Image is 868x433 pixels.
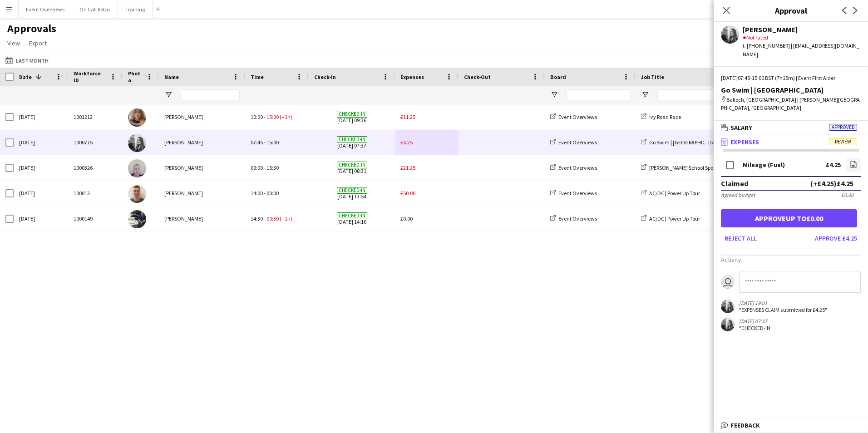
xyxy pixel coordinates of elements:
span: Check-In [314,74,336,80]
div: [PERSON_NAME] [159,181,245,206]
h3: Approval [714,5,868,16]
div: ExpensesReview [714,149,868,343]
button: Event Overviews [19,0,72,18]
span: Time [251,74,264,80]
span: - [264,215,266,222]
div: [DATE] [14,104,68,129]
a: Ivy Road Race [641,113,681,120]
span: Board [550,74,566,80]
span: - [264,139,266,146]
div: [DATE] [14,206,68,231]
span: 09:00 [251,164,263,171]
a: Go Swim | [GEOGRAPHIC_DATA] [641,139,723,146]
span: 14:30 [251,215,263,222]
a: Event Overviews [550,215,597,222]
div: [PERSON_NAME] [159,155,245,180]
img: Heather Black [128,134,146,152]
div: [PERSON_NAME] [159,104,245,129]
a: [PERSON_NAME] School Sports [641,164,719,171]
span: [DATE] 14:10 [314,206,390,231]
mat-expansion-panel-header: SalaryApproved [714,121,868,134]
span: Expenses [400,74,424,80]
div: [PERSON_NAME] [159,206,245,231]
div: Balloch, [GEOGRAPHIC_DATA] | [PERSON_NAME][GEOGRAPHIC_DATA], [GEOGRAPHIC_DATA] [721,96,861,112]
span: Photo [128,70,143,84]
input: Name Filter Input [181,89,240,100]
span: Review [829,138,857,145]
span: Ivy Road Race [649,113,681,120]
span: 00:00 [266,190,279,197]
div: (+£4.25) £4.25 [810,179,853,188]
span: £50.00 [400,190,415,197]
app-user-avatar: Heather Black [721,318,735,331]
span: Checked-in [337,136,367,143]
div: 1000775 [68,130,123,155]
span: 10:00 [251,113,263,120]
a: Event Overviews [550,190,597,197]
a: Event Overviews [550,113,597,120]
button: Last Month [4,55,50,66]
div: [DATE] [14,130,68,155]
span: [DATE] 09:36 [314,104,390,129]
span: Checked-in [337,212,367,219]
input: Board Filter Input [567,89,630,100]
span: AC/DC | Power Up Tour [649,215,700,222]
div: £0.00 [841,192,853,198]
span: 15:30 [266,164,279,171]
span: 15:00 [266,139,279,146]
img: Ross Nicoll [128,210,146,228]
span: [DATE] 08:31 [314,155,390,180]
span: [PERSON_NAME] School Sports [649,164,719,171]
button: Reject all [721,231,760,246]
button: Open Filter Menu [550,91,558,99]
span: 15:00 [266,113,279,120]
span: Expenses [730,138,759,146]
span: Workforce ID [74,70,106,84]
a: Event Overviews [550,164,597,171]
span: Name [164,74,179,80]
span: £11.25 [400,113,415,120]
a: AC/DC | Power Up Tour [641,215,700,222]
span: - [264,190,266,197]
span: Checked-in [337,111,367,118]
span: Event Overviews [558,215,597,222]
div: 1001212 [68,104,123,129]
div: Not rated [743,34,861,42]
span: Feedback [730,421,760,429]
div: [DATE] 07:45-15:00 BST (7h15m) | Event First Aider [721,74,861,82]
mat-expansion-panel-header: ExpensesReview [714,135,868,149]
img: alex Clark [128,159,146,177]
div: Mileage (Fuel) [743,162,785,168]
span: Event Overviews [558,113,597,120]
mat-expansion-panel-header: Feedback [714,418,868,432]
button: On Call Rotas [72,0,118,18]
span: Export [29,39,47,47]
h3: Activity [721,256,861,264]
button: Approveup to£0.00 [721,209,857,227]
div: 1000326 [68,155,123,180]
div: "EXPENSES CLAIM submitted for £4.25" [739,306,827,313]
img: Gordon Robertson [128,185,146,203]
div: t. [PHONE_NUMBER] | [EMAIL_ADDRESS][DOMAIN_NAME] [743,42,861,58]
button: Training [118,0,153,18]
div: [DATE] [14,155,68,180]
a: Event Overviews [550,139,597,146]
span: Event Overviews [558,139,597,146]
div: "CHECKED-IN" [739,325,773,331]
span: Check-Out [464,74,491,80]
div: Agreed budget [721,192,755,198]
button: Approve £4.25 [811,231,861,246]
a: Export [25,37,50,49]
app-user-avatar: Heather Black [721,300,735,313]
span: £4.25 [400,139,413,146]
div: [PERSON_NAME] [743,25,861,34]
button: Open Filter Menu [641,91,649,99]
span: Event Overviews [558,164,597,171]
span: Date [19,74,32,80]
span: 00:30 [266,215,279,222]
div: £4.25 [826,162,841,168]
div: 1000149 [68,206,123,231]
span: (+1h) [280,113,292,120]
img: Lauren Svensen [128,108,146,127]
div: Claimed [721,179,748,188]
